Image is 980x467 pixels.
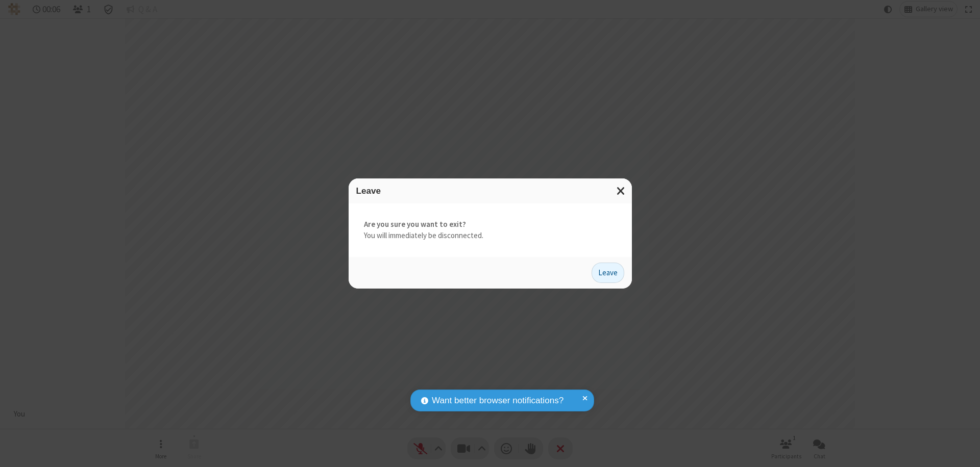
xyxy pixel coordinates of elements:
div: You will immediately be disconnected. [349,203,632,257]
button: Leave [592,263,624,283]
h3: Leave [356,186,624,196]
span: Want better browser notifications? [432,394,563,407]
strong: Are you sure you want to exit? [364,219,617,230]
button: Close modal [610,178,632,203]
